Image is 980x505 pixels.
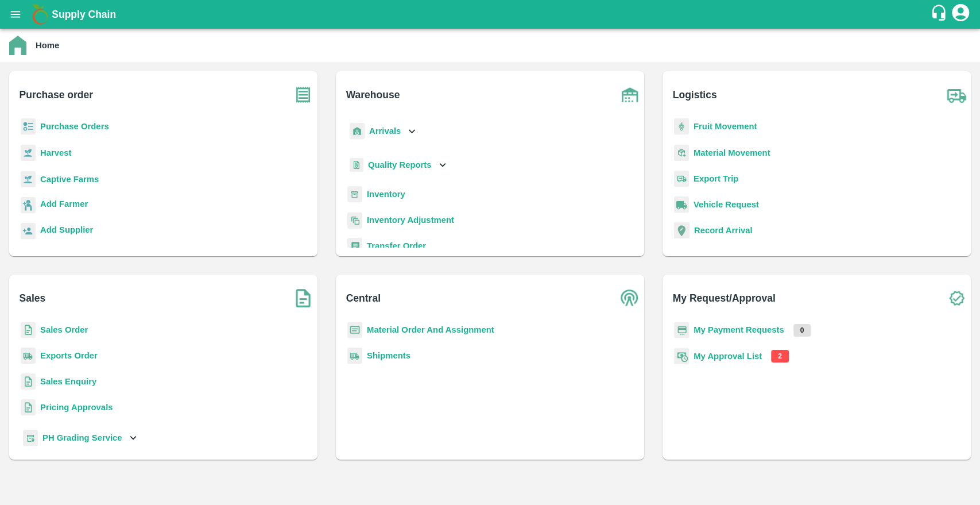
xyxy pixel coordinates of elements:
[694,148,770,157] a: Material Movement
[367,190,405,199] a: Inventory
[694,174,738,183] a: Export Trip
[615,80,644,109] img: warehouse
[289,80,317,109] img: purchase
[674,222,690,238] img: recordArrival
[52,6,930,22] a: Supply Chain
[21,223,36,240] img: supplier
[2,1,29,28] button: open drawer
[20,290,46,306] b: Sales
[40,351,98,360] a: Exports Order
[346,290,381,306] b: Central
[36,41,59,50] b: Home
[369,126,401,136] b: Arrivals
[52,9,116,20] b: Supply Chain
[40,223,93,239] a: Add Supplier
[694,325,784,334] a: My Payment Requests
[615,284,644,313] img: central
[40,198,88,213] a: Add Farmer
[40,377,96,386] a: Sales Enquiry
[674,348,689,365] img: approval
[367,325,494,334] a: Material Order And Assignment
[674,118,689,135] img: fruit
[367,351,410,360] a: Shipments
[21,425,140,451] div: PH Grading Service
[674,196,689,213] img: vehicle
[694,200,759,209] a: Vehicle Request
[20,87,93,103] b: Purchase order
[694,122,757,131] a: Fruit Movement
[40,199,88,209] b: Add Farmer
[771,350,789,363] p: 2
[347,153,449,177] div: Quality Reports
[673,87,717,103] b: Logistics
[950,2,971,26] div: account of current user
[21,399,36,416] img: sales
[367,215,454,225] a: Inventory Adjustment
[40,175,99,184] a: Captive Farms
[694,352,762,361] a: My Approval List
[350,158,363,172] img: qualityReport
[346,87,400,103] b: Warehouse
[942,284,971,313] img: check
[347,238,362,255] img: whTransfer
[289,284,317,313] img: soSales
[40,225,93,234] b: Add Supplier
[21,171,36,188] img: harvest
[40,122,109,131] a: Purchase Orders
[40,148,71,157] a: Harvest
[40,403,113,412] a: Pricing Approvals
[347,186,362,203] img: whInventory
[21,144,36,161] img: harvest
[942,80,971,109] img: truck
[9,36,26,55] img: home
[694,226,753,235] a: Record Arrival
[42,433,122,442] b: PH Grading Service
[29,3,52,26] img: logo
[347,118,419,144] div: Arrivals
[674,171,689,187] img: delivery
[673,290,776,306] b: My Request/Approval
[21,322,36,338] img: sales
[347,212,362,229] img: inventory
[23,430,38,446] img: whTracker
[21,118,36,135] img: reciept
[930,4,950,25] div: customer-support
[367,241,426,250] a: Transfer Order
[21,348,36,364] img: shipments
[347,348,362,364] img: shipments
[350,123,365,140] img: whArrival
[793,324,811,337] p: 0
[674,322,689,338] img: payment
[21,197,36,214] img: farmer
[347,322,362,338] img: centralMaterial
[674,144,689,161] img: material
[368,160,432,169] b: Quality Reports
[21,373,36,390] img: sales
[40,325,88,334] a: Sales Order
